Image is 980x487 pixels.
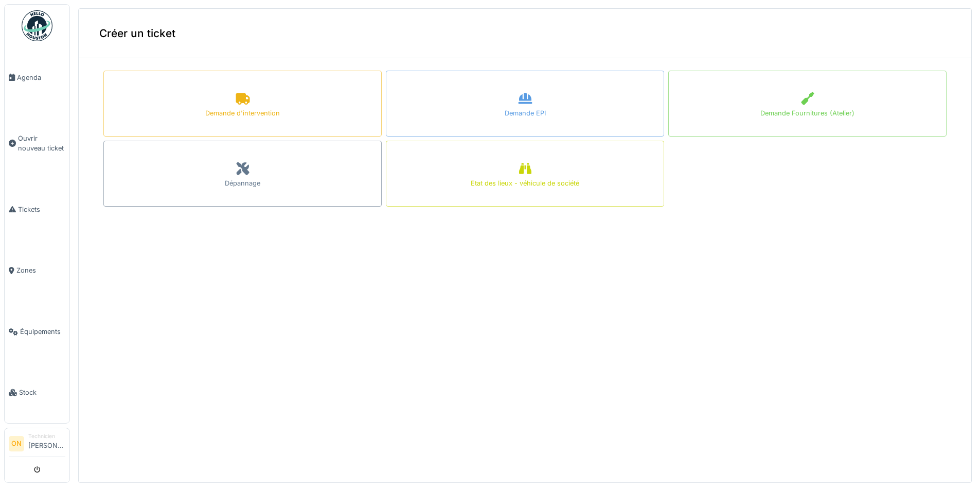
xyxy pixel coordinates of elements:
a: Agenda [5,47,69,108]
div: Demande Fournitures (Atelier) [760,108,854,118]
a: ON Technicien[PERSON_NAME] [9,432,65,457]
a: Équipements [5,301,69,362]
span: Ouvrir nouveau ticket [18,133,65,153]
span: Tickets [18,205,65,214]
div: Demande d'intervention [205,108,280,118]
div: Etat des lieux - véhicule de société [471,178,579,188]
a: Tickets [5,179,69,240]
img: Badge_color-CXgf-gQk.svg [22,10,52,41]
span: Équipements [20,327,65,337]
a: Zones [5,240,69,301]
div: Demande EPI [505,108,546,118]
span: Zones [16,265,65,275]
span: Stock [19,388,65,397]
div: Dépannage [225,178,260,188]
a: Stock [5,362,69,424]
div: Technicien [28,432,65,440]
li: ON [9,436,24,451]
a: Ouvrir nouveau ticket [5,108,69,179]
div: Créer un ticket [79,9,971,58]
span: Agenda [17,73,65,82]
li: [PERSON_NAME] [28,432,65,455]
